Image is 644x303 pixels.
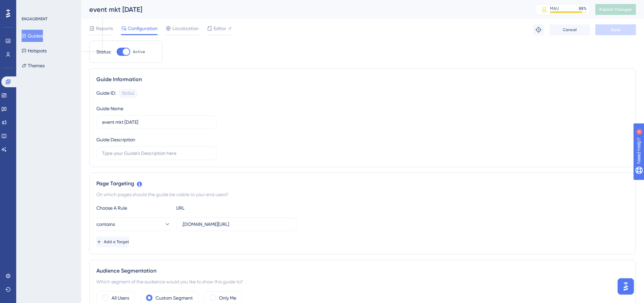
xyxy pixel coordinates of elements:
[595,4,636,15] button: Publish Changes
[112,294,129,302] label: All Users
[176,204,251,212] div: URL
[172,24,199,32] span: Localization
[96,104,123,113] div: Guide Name
[22,45,47,57] button: Hotspots
[182,220,291,228] input: yourwebsite.com/path
[104,239,129,244] span: Add a Target
[219,294,236,302] label: Only Me
[96,89,116,98] div: Guide ID:
[599,7,632,12] span: Publish Changes
[96,48,111,56] div: Status:
[102,118,211,126] input: Type your Guide’s Name here
[22,30,43,42] button: Guides
[214,24,226,32] span: Editor
[47,3,49,9] div: 4
[563,27,577,32] span: Cancel
[611,27,620,32] span: Save
[96,267,629,275] div: Audience Segmentation
[89,5,519,14] div: event mkt [DATE]
[96,217,171,231] button: contains
[549,24,590,35] button: Cancel
[550,6,559,11] div: MAU
[16,2,42,10] span: Need Help?
[96,24,113,32] span: Reports
[96,180,629,188] div: Page Targeting
[96,278,629,286] div: Which segment of the audience would you like to show this guide to?
[102,149,211,157] input: Type your Guide’s Description here
[96,136,135,144] div: Guide Description
[96,75,629,84] div: Guide Information
[96,204,171,212] div: Choose A Rule
[122,91,134,96] div: 150542
[128,24,158,32] span: Configuration
[96,220,115,228] span: contains
[156,294,193,302] label: Custom Segment
[22,16,47,22] div: ENGAGEMENT
[616,276,636,297] iframe: UserGuiding AI Assistant Launcher
[133,49,145,54] span: Active
[595,24,636,35] button: Save
[579,6,587,11] div: 88 %
[96,190,629,199] div: On which pages should the guide be visible to your end users?
[96,236,129,247] button: Add a Target
[22,60,45,72] button: Themes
